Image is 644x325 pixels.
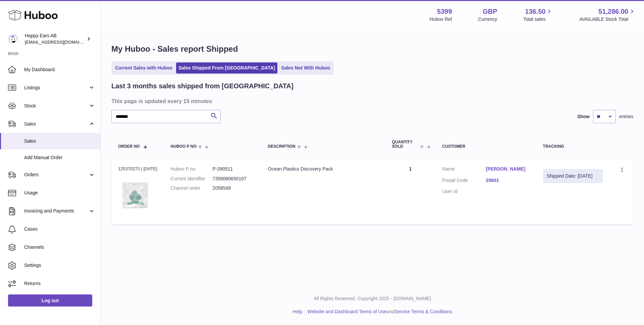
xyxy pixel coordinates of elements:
h3: This page is updated every 15 minutes [111,97,632,105]
a: Sales Shipped From [GEOGRAPHIC_DATA] [176,62,277,74]
span: Settings [24,262,95,269]
a: Sales Not With Huboo [279,62,332,74]
dt: Current identifier [171,176,213,182]
dt: Huboo P no [171,166,213,172]
p: All Rights Reserved. Copyright 2025 - [DOMAIN_NAME] [106,295,639,302]
a: Help [293,309,303,314]
dd: 2058549 [213,185,255,191]
a: Service Terms & Conditions [394,309,452,314]
h1: My Huboo - Sales report Shipped [111,44,633,54]
div: Ocean Plastics Discovery Pack [268,166,379,172]
img: 53991642634710.jpg [118,174,152,216]
span: Description [268,144,296,149]
li: and [305,309,452,315]
span: Sales [24,121,88,127]
span: Order No [118,144,140,149]
div: 125370273 | [DATE] [118,166,157,172]
span: entries [619,113,633,120]
dt: Name [442,166,486,174]
span: 136.50 [525,7,545,16]
div: Huboo Ref [430,16,452,22]
span: Usage [24,190,95,196]
td: 1 [385,159,436,224]
span: Returns [24,280,95,287]
div: Customer [442,144,530,149]
div: Shipped Date: [DATE] [547,173,599,179]
span: AVAILABLE Stock Total [579,16,636,22]
strong: 5399 [437,7,452,16]
div: Happy Ears AB [25,33,85,45]
dd: P-390511 [213,166,255,172]
img: 3pl@happyearsearplugs.com [8,34,18,44]
span: 51,286.00 [598,7,628,16]
a: 136.50 Total sales [523,7,553,22]
span: Channels [24,244,95,250]
h2: Last 3 months sales shipped from [GEOGRAPHIC_DATA] [111,82,293,91]
span: Total sales [523,16,553,22]
dt: Postal Code [442,177,486,185]
span: My Dashboard [24,66,95,73]
span: Invoicing and Payments [24,208,88,214]
span: Cases [24,226,95,232]
dt: User Id [442,188,486,195]
span: Stock [24,103,88,109]
a: 29601 [486,177,530,184]
span: [EMAIL_ADDRESS][DOMAIN_NAME] [25,39,99,45]
div: Currency [478,16,497,22]
a: [PERSON_NAME] [486,166,530,172]
div: Tracking [543,144,603,149]
span: Listings [24,85,88,91]
dd: 7350060650107 [213,176,255,182]
span: Quantity Sold [392,140,419,149]
span: Huboo P no [171,144,197,149]
label: Show [577,113,590,120]
strong: GBP [483,7,497,16]
span: Add Manual Order [24,154,95,161]
a: Current Sales with Huboo [113,62,175,74]
a: Log out [8,294,92,307]
span: Orders [24,172,88,178]
dt: Channel order [171,185,213,191]
a: Website and Dashboard Terms of Use [307,309,386,314]
a: 51,286.00 AVAILABLE Stock Total [579,7,636,22]
span: Sales [24,138,95,144]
